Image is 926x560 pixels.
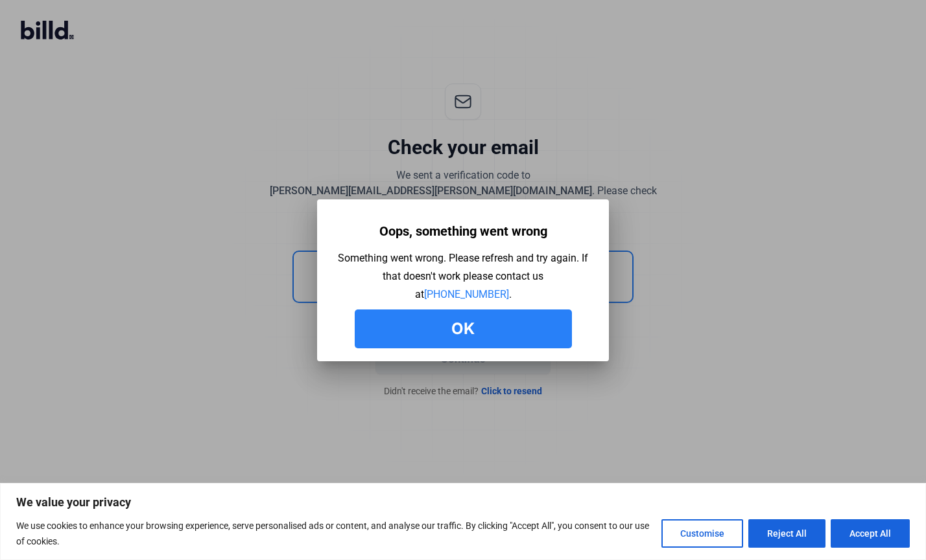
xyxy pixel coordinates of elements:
[831,519,910,548] button: Accept All
[337,249,589,304] div: Something went wrong. Please refresh and try again. If that doesn't work please contact us at .
[379,219,547,243] div: Oops, something went wrong
[16,518,652,549] p: We use cookies to enhance your browsing experience, serve personalised ads or content, and analys...
[16,495,910,510] p: We value your privacy
[424,288,509,300] a: [PHONE_NUMBER]
[748,519,825,548] button: Reject All
[355,309,572,348] button: Ok
[661,519,743,548] button: Customise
